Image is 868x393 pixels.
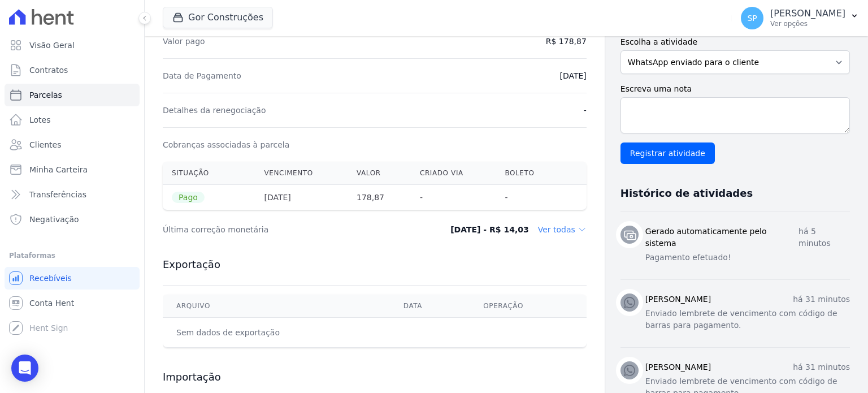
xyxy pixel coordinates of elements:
span: Recebíveis [29,273,72,284]
span: Lotes [29,114,51,126]
span: Negativação [29,214,79,225]
span: SP [747,14,757,22]
th: Situação [163,162,255,185]
th: - [496,185,561,210]
p: há 31 minutos [793,293,850,305]
dd: [DATE] - R$ 14,03 [450,224,529,235]
dd: [DATE] [559,70,586,81]
span: Visão Geral [29,40,75,51]
a: Recebíveis [5,267,140,290]
a: Visão Geral [5,34,140,57]
p: há 31 minutos [793,361,850,373]
label: Escreva uma nota [620,83,850,95]
th: Vencimento [255,162,348,185]
dd: Ver todas [538,224,587,235]
label: Escolha a atividade [620,36,850,48]
h3: Histórico de atividades [620,187,753,200]
dt: Cobranças associadas à parcela [163,139,289,150]
a: Conta Hent [5,292,140,314]
h3: [PERSON_NAME] [645,361,711,373]
a: Lotes [5,109,140,131]
span: Parcelas [29,89,62,101]
th: Data [390,295,470,318]
a: Negativação [5,208,140,231]
p: Enviado lembrete de vencimento com código de barras para pagamento. [645,308,850,331]
dt: Última correção monetária [163,224,414,235]
div: Open Intercom Messenger [11,355,38,382]
th: Boleto [496,162,561,185]
p: [PERSON_NAME] [770,8,845,19]
h3: Exportação [163,258,587,271]
a: Parcelas [5,84,140,106]
th: - [411,185,496,210]
h3: [PERSON_NAME] [645,293,711,305]
th: [DATE] [255,185,348,210]
h3: Gerado automaticamente pelo sistema [645,226,798,249]
dt: Valor pago [163,36,205,47]
button: Gor Construções [163,7,273,28]
div: Plataformas [9,249,135,262]
p: Pagamento efetuado! [645,252,850,264]
p: há 5 minutos [798,226,850,249]
a: Clientes [5,133,140,156]
span: Pago [172,192,205,203]
input: Registrar atividade [620,142,715,164]
span: Clientes [29,139,61,150]
span: Contratos [29,64,68,76]
td: Sem dados de exportação [163,318,390,348]
span: Conta Hent [29,297,74,309]
span: Minha Carteira [29,164,88,175]
button: SP [PERSON_NAME] Ver opções [732,2,868,34]
dd: R$ 178,87 [546,36,587,47]
dt: Data de Pagamento [163,70,241,81]
th: 178,87 [348,185,411,210]
dd: - [584,105,587,116]
a: Transferências [5,183,140,206]
th: Criado via [411,162,496,185]
a: Contratos [5,59,140,81]
th: Arquivo [163,295,390,318]
p: Ver opções [770,19,845,28]
a: Minha Carteira [5,158,140,181]
th: Operação [470,295,587,318]
span: Transferências [29,189,86,200]
dt: Detalhes da renegociação [163,105,266,116]
th: Valor [348,162,411,185]
h3: Importação [163,370,587,384]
